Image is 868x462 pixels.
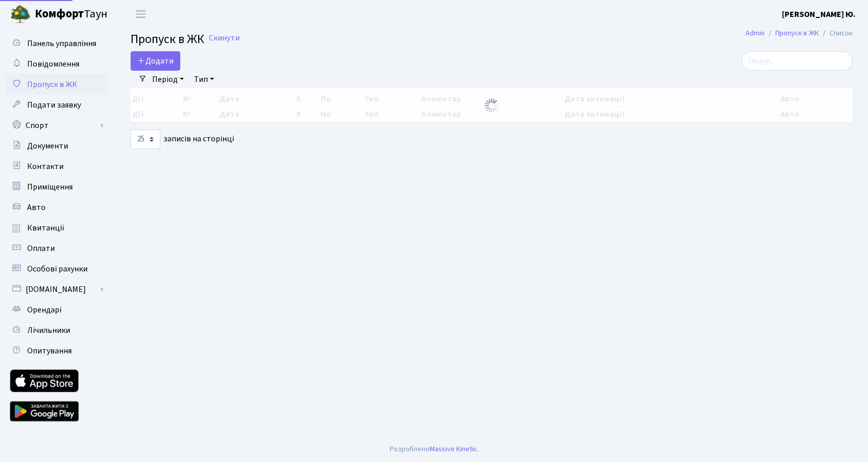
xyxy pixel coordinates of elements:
[782,9,856,20] b: [PERSON_NAME] Ю.
[5,341,108,361] a: Опитування
[35,6,84,22] b: Комфорт
[5,197,108,218] a: Авто
[27,222,65,234] span: Квитанції
[10,4,31,25] img: logo.png
[5,156,108,177] a: Контакти
[483,97,500,114] img: Обробка...
[131,130,160,149] select: записів на сторінці
[5,259,108,279] a: Особові рахунки
[5,279,108,300] a: [DOMAIN_NAME]
[775,28,819,38] a: Пропуск в ЖК
[131,51,180,71] a: Додати
[27,161,63,172] span: Контакти
[742,51,853,71] input: Пошук...
[131,130,234,149] label: записів на сторінці
[209,33,240,43] a: Скинути
[5,238,108,259] a: Оплати
[5,95,108,115] a: Подати заявку
[27,181,73,193] span: Приміщення
[5,74,108,95] a: Пропуск в ЖК
[5,115,108,136] a: Спорт
[27,243,55,254] span: Оплати
[5,177,108,197] a: Приміщення
[5,320,108,341] a: Лічильники
[430,444,477,454] a: Massive Kinetic
[5,300,108,320] a: Орендарі
[819,28,853,39] li: Список
[27,99,81,111] span: Подати заявку
[131,30,204,48] span: Пропуск в ЖК
[27,325,70,336] span: Лічильники
[27,140,68,152] span: Документи
[27,79,77,90] span: Пропуск в ЖК
[27,202,46,213] span: Авто
[27,345,72,356] span: Опитування
[27,58,79,70] span: Повідомлення
[5,136,108,156] a: Документи
[5,54,108,74] a: Повідомлення
[27,38,96,49] span: Панель управління
[5,218,108,238] a: Квитанції
[730,23,868,44] nav: breadcrumb
[35,6,108,23] span: Таун
[148,71,188,88] a: Період
[27,263,88,275] span: Особові рахунки
[782,8,856,20] a: [PERSON_NAME] Ю.
[746,28,765,38] a: Admin
[27,304,61,316] span: Орендарі
[128,6,154,23] button: Переключити навігацію
[390,444,479,455] div: Розроблено .
[137,55,174,67] span: Додати
[190,71,218,88] a: Тип
[5,33,108,54] a: Панель управління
